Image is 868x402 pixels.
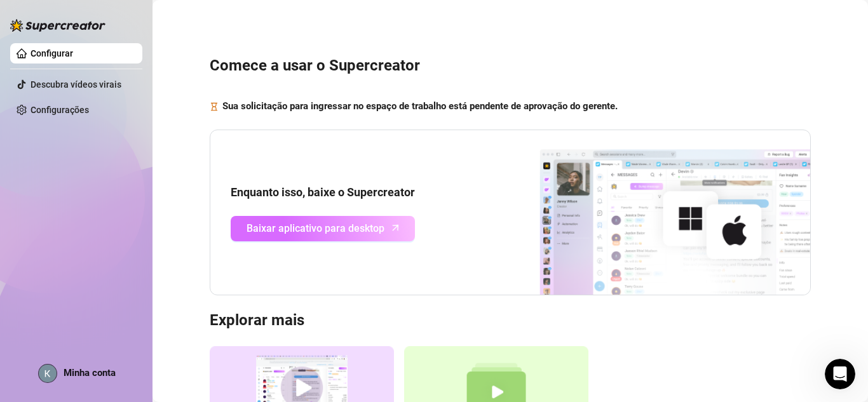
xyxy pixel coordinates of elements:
a: Descubra vídeos virais [31,79,121,90]
span: seta para cima [388,220,403,235]
font: Comece a usar o Supercreator [210,57,420,74]
a: Baixar aplicativo para desktopseta para cima [231,216,415,241]
a: Configurações [31,105,89,115]
font: Baixar aplicativo para desktop [247,222,384,234]
span: ampulheta [210,99,219,114]
img: ACg8ocJsCru8M31WjFTyD2huAjNldDrZ-ex9aRWuv2lfVtQqSHIBiA=s96-c [39,365,57,382]
a: Configurar [31,48,73,58]
iframe: Chat ao vivo do Intercom [825,359,855,389]
font: Sua solicitação para ingressar no espaço de trabalho está pendente de aprovação do gerente. [222,100,618,112]
img: logo-BBDzfeDw.svg [10,19,105,32]
font: Explorar mais [210,311,304,329]
font: Minha conta [64,367,116,379]
img: baixar aplicativo [492,130,810,295]
font: Enquanto isso, baixe o Supercreator [231,185,415,199]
